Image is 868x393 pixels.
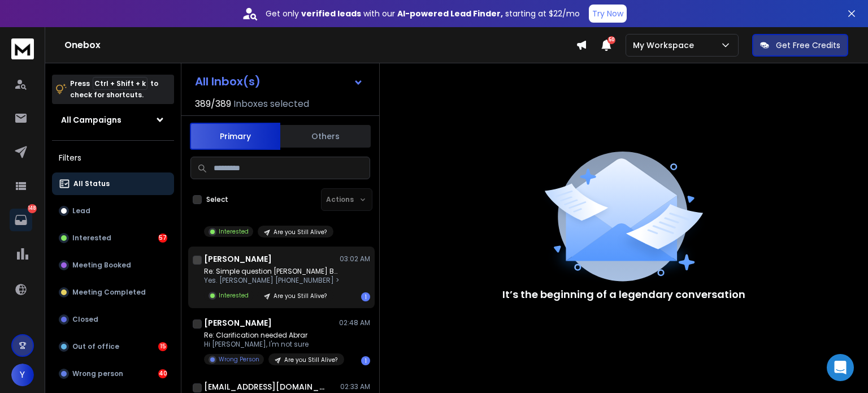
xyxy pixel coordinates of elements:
p: Interested [72,234,111,243]
h3: Inboxes selected [233,97,309,111]
p: 02:33 AM [340,382,370,391]
button: Wrong person40 [52,362,174,385]
button: Get Free Credits [752,34,848,57]
p: It’s the beginning of a legendary conversation [502,287,745,303]
button: All Status [52,172,174,195]
p: Interested [219,227,249,236]
button: Try Now [589,5,627,23]
div: Open Intercom Messenger [827,354,854,381]
button: Meeting Completed [52,281,174,304]
div: 1 [361,292,370,301]
h1: [EMAIL_ADDRESS][DOMAIN_NAME] [204,381,328,392]
a: 148 [10,209,32,231]
p: Press to check for shortcuts. [70,78,158,101]
p: Interested [219,291,249,300]
p: Get Free Credits [776,40,840,51]
h1: All Inbox(s) [195,76,261,87]
button: All Inbox(s) [186,70,372,93]
h3: Filters [52,150,174,166]
label: Select [206,195,228,204]
strong: verified leads [301,8,361,19]
p: 03:02 AM [340,254,370,264]
button: Others [280,124,371,149]
p: Meeting Completed [72,288,146,297]
button: Y [11,364,34,386]
button: Out of office15 [52,335,174,358]
span: 50 [607,36,615,44]
span: 389 / 389 [195,97,231,111]
p: Wrong Person [219,355,259,364]
p: Are you Still Alive? [274,292,327,300]
p: Are you Still Alive? [284,356,337,364]
p: Lead [72,206,90,215]
p: Meeting Booked [72,261,131,270]
p: Are you Still Alive? [274,228,327,236]
p: My Workspace [633,40,698,51]
button: Closed [52,308,174,331]
p: 148 [28,204,37,213]
p: Re: Clarification needed Abrar [204,331,340,340]
p: Out of office [72,342,119,351]
button: Meeting Booked [52,254,174,277]
p: Get only with our starting at $22/mo [266,8,580,19]
span: Ctrl + Shift + k [93,77,147,90]
h1: All Campaigns [61,114,121,126]
img: logo [11,38,34,59]
button: All Campaigns [52,109,174,131]
p: 02:48 AM [339,318,370,327]
p: Wrong person [72,369,123,378]
p: Re: Simple question [PERSON_NAME] Business [204,267,340,276]
h1: [PERSON_NAME] [204,317,272,329]
button: Primary [190,123,280,150]
p: Yes. [PERSON_NAME] [PHONE_NUMBER] > [204,276,340,285]
h1: Onebox [64,38,576,52]
h1: [PERSON_NAME] [204,253,272,265]
p: All Status [73,179,110,188]
div: 15 [158,342,167,351]
button: Interested57 [52,227,174,249]
button: Lead [52,200,174,222]
div: 1 [361,356,370,365]
p: Hi [PERSON_NAME], I'm not sure [204,340,340,349]
div: 57 [158,234,167,243]
p: Closed [72,315,98,324]
div: 40 [158,369,167,378]
p: Try Now [592,8,623,19]
strong: AI-powered Lead Finder, [397,8,503,19]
